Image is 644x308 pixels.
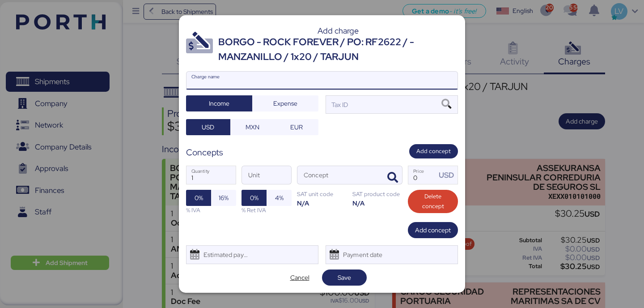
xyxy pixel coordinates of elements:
button: Income [186,95,252,111]
span: Cancel [290,272,309,283]
span: MXN [246,122,259,133]
span: 16% [219,192,229,203]
div: USD [439,170,458,181]
button: Expense [252,95,318,111]
div: SAT product code [352,190,402,198]
span: 4% [275,192,284,203]
span: EUR [290,122,303,133]
button: 0% [186,190,211,206]
span: Delete concept [415,192,451,211]
div: SAT unit code [297,190,347,198]
input: Unit [242,166,291,184]
span: 0% [250,192,258,203]
input: Price [408,166,436,184]
button: EUR [274,119,318,135]
div: N/A [297,199,347,207]
div: % IVA [186,206,236,214]
span: Add concept [416,146,451,156]
button: ConceptConcept [383,168,402,187]
span: Expense [273,98,297,109]
input: Charge name [186,72,458,90]
input: Concept [297,166,381,184]
span: 0% [195,192,203,203]
div: N/A [352,199,402,207]
span: Save [338,272,351,283]
button: Add concept [409,144,458,159]
div: BORGO - ROCK FOREVER / PO: RF2622 / - MANZANILLO / 1x20 / TARJUN [218,35,458,64]
span: Income [209,98,229,109]
button: 16% [211,190,236,206]
span: USD [202,122,214,133]
div: Concepts [186,146,223,159]
button: 0% [241,190,267,206]
button: 4% [267,190,292,206]
div: Add charge [218,27,458,35]
button: MXN [230,119,275,135]
input: Quantity [186,166,236,184]
span: Add concept [415,225,451,235]
button: USD [186,119,230,135]
button: Save [322,269,367,286]
button: Add concept [408,222,458,238]
div: Tax ID [330,100,348,110]
button: Delete concept [408,190,458,213]
div: % Ret IVA [241,206,292,214]
button: Cancel [277,269,322,286]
